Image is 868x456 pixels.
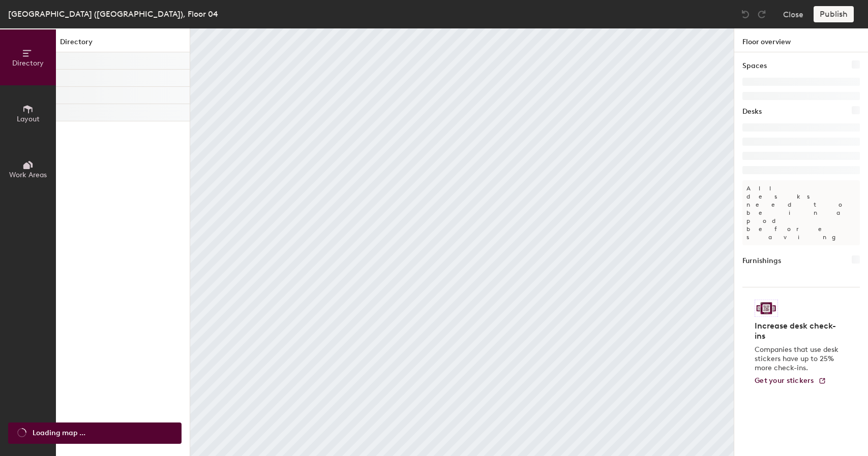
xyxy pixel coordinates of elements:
h1: Desks [742,106,762,117]
button: Close [783,6,803,22]
p: Companies that use desk stickers have up to 25% more check-ins. [755,345,842,373]
img: Redo [757,9,767,19]
h1: Furnishings [742,255,781,267]
a: Get your stickers [755,377,826,385]
h1: Directory [56,37,190,52]
span: Loading map ... [33,428,85,439]
span: Get your stickers [755,376,814,385]
span: Directory [12,59,44,68]
div: [GEOGRAPHIC_DATA] ([GEOGRAPHIC_DATA]), Floor 04 [8,8,218,20]
h1: Floor overview [734,28,868,52]
img: Undo [740,9,751,19]
span: Work Areas [9,171,47,179]
p: All desks need to be in a pod before saving [742,180,860,245]
canvas: Map [190,28,734,456]
span: Layout [17,115,40,123]
h1: Spaces [742,60,767,72]
img: Sticker logo [755,300,778,317]
h4: Increase desk check-ins [755,321,842,341]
